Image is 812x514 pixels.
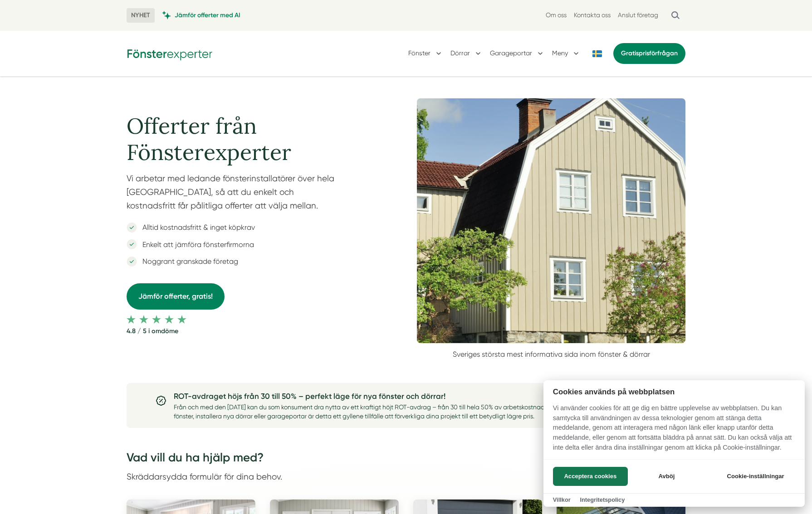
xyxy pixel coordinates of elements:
[543,403,805,459] p: Vi använder cookies för att ge dig en bättre upplevelse av webbplatsen. Du kan samtycka till anvä...
[716,467,795,486] button: Cookie-inställningar
[580,496,625,503] a: Integritetspolicy
[553,467,628,486] button: Acceptera cookies
[553,496,571,503] a: Villkor
[543,388,805,396] h2: Cookies används på webbplatsen
[631,467,703,486] button: Avböj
